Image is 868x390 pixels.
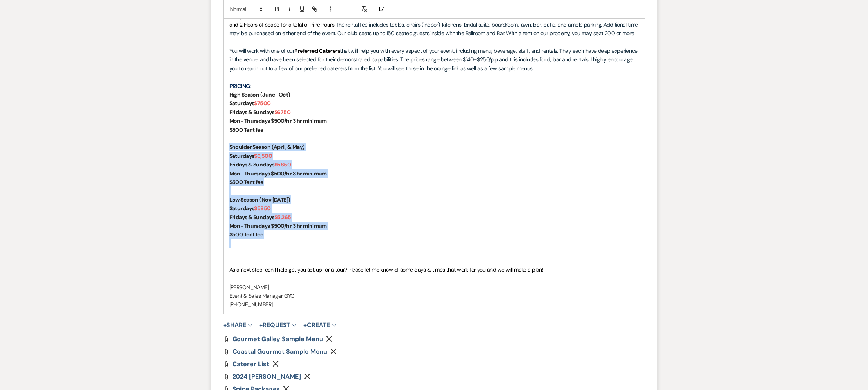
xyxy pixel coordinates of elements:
p: Event & Sales Manager GYC [229,292,639,300]
strong: $500 Tent fee [229,126,263,133]
strong: Mon- Thursdays $500/hr 3 hr minimum [229,222,327,229]
p: [PHONE_NUMBER] [229,300,639,309]
strong: Saturdays [229,152,254,159]
strong: Shoulder Season (April, & May) [229,143,305,150]
strong: Mon- Thursdays $500/hr 3 hr minimum [229,117,327,124]
strong: Preferred Caterers [294,47,340,54]
strong: Fridays & Sundays [229,161,274,168]
strong: Saturdays [229,205,254,212]
span: + [303,322,307,328]
span: that will help you with every aspect of your event, including menu, beverage, staff, and rentals.... [229,47,639,72]
span: The rental fee includes tables, chairs (indoor), kitchens, bridal suite, boardroom, lawn, bar, pa... [229,21,639,37]
span: Caterer List [233,360,269,368]
strong: $6,500 [254,152,272,159]
button: Share [223,322,252,328]
a: 2024 [PERSON_NAME] [233,374,301,380]
button: Request [259,322,296,328]
p: [PERSON_NAME] [229,283,639,292]
strong: $7500 [254,100,270,107]
a: Coastal Gourmet Sample Menu [233,349,328,355]
strong: Fridays & Sundays [229,109,274,116]
span: Congratulations and thank you for your interest in The Guilford Yacht Club! The GYC operates as a... [229,13,637,28]
strong: $500 Tent fee [229,231,263,238]
strong: $5,265 [274,214,291,221]
button: Create [303,322,336,328]
span: + [223,322,227,328]
span: You will work with one of our [229,47,295,54]
strong: PRICING: [229,82,252,89]
span: Coastal Gourmet Sample Menu [233,347,328,356]
strong: Fridays & Sundays [229,214,274,221]
strong: Low Season (Nov [DATE]) [229,196,290,203]
a: Caterer List [233,361,269,367]
strong: $500 Tent fee [229,179,263,186]
span: Gourmet Galley Sample Menu [233,335,323,343]
a: Gourmet Galley Sample Menu [233,336,323,342]
strong: $5850 [254,205,270,212]
span: + [259,322,263,328]
strong: Mon- Thursdays $500/hr 3 hr minimum [229,170,327,177]
span: As a next step, can I help get you set up for a tour? Please let me know of some days & times tha... [229,266,544,273]
strong: High Season (June- Oct) [229,91,290,98]
strong: $5850 [274,161,291,168]
span: 2024 [PERSON_NAME] [233,372,301,381]
strong: $6750 [274,109,290,116]
strong: Saturdays [229,100,254,107]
